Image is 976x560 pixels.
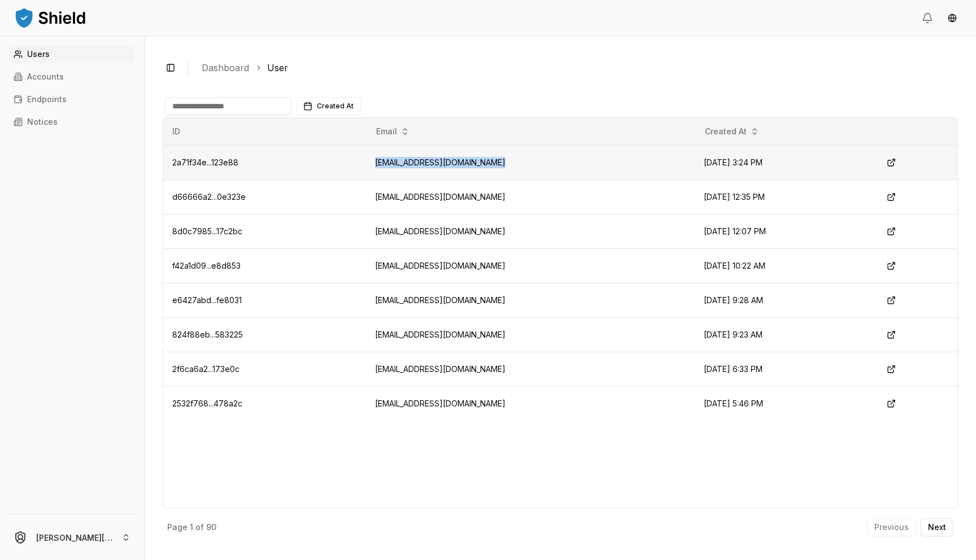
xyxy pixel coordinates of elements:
[163,118,366,145] th: ID
[704,226,766,236] span: [DATE] 12:07 PM
[704,158,762,167] span: [DATE] 3:24 PM
[366,248,695,283] td: [EMAIL_ADDRESS][DOMAIN_NAME]
[9,68,135,86] a: Accounts
[14,6,87,29] img: ShieldPay Logo
[167,523,188,531] p: Page
[172,261,241,270] span: f42a1d09...e8d853
[704,192,765,202] span: [DATE] 12:35 PM
[5,519,140,555] button: [PERSON_NAME][EMAIL_ADDRESS][DOMAIN_NAME]
[172,399,242,408] span: 2532f768...478a2c
[27,95,67,103] p: Endpoints
[36,532,112,544] p: [PERSON_NAME][EMAIL_ADDRESS][DOMAIN_NAME]
[372,123,414,141] button: Email
[172,158,238,167] span: 2a71f34e...123e88
[704,330,762,339] span: [DATE] 9:23 AM
[195,523,204,531] p: of
[172,192,246,202] span: d66666a2...0e323e
[700,123,764,141] button: Created At
[366,317,695,352] td: [EMAIL_ADDRESS][DOMAIN_NAME]
[366,352,695,386] td: [EMAIL_ADDRESS][DOMAIN_NAME]
[704,399,763,408] span: [DATE] 5:46 PM
[366,283,695,317] td: [EMAIL_ADDRESS][DOMAIN_NAME]
[172,295,242,305] span: e6427abd...fe8031
[366,214,695,248] td: [EMAIL_ADDRESS][DOMAIN_NAME]
[267,61,288,75] a: User
[172,226,242,236] span: 8d0c7985...17c2bc
[366,145,695,180] td: [EMAIL_ADDRESS][DOMAIN_NAME]
[704,295,763,305] span: [DATE] 9:28 AM
[190,523,193,531] p: 1
[9,45,135,63] a: Users
[202,61,249,75] a: Dashboard
[704,364,762,374] span: [DATE] 6:33 PM
[704,261,765,270] span: [DATE] 10:22 AM
[27,50,50,58] p: Users
[172,330,243,339] span: 824f88eb...583225
[296,97,361,115] button: Created At
[366,180,695,214] td: [EMAIL_ADDRESS][DOMAIN_NAME]
[317,102,354,111] span: Created At
[9,90,135,108] a: Endpoints
[172,364,239,374] span: 2f6ca6a2...173e0c
[27,73,64,81] p: Accounts
[366,386,695,421] td: [EMAIL_ADDRESS][DOMAIN_NAME]
[27,118,58,126] p: Notices
[9,113,135,131] a: Notices
[206,523,216,531] p: 90
[921,518,953,536] button: Next
[928,523,946,531] p: Next
[202,61,949,75] nav: breadcrumb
